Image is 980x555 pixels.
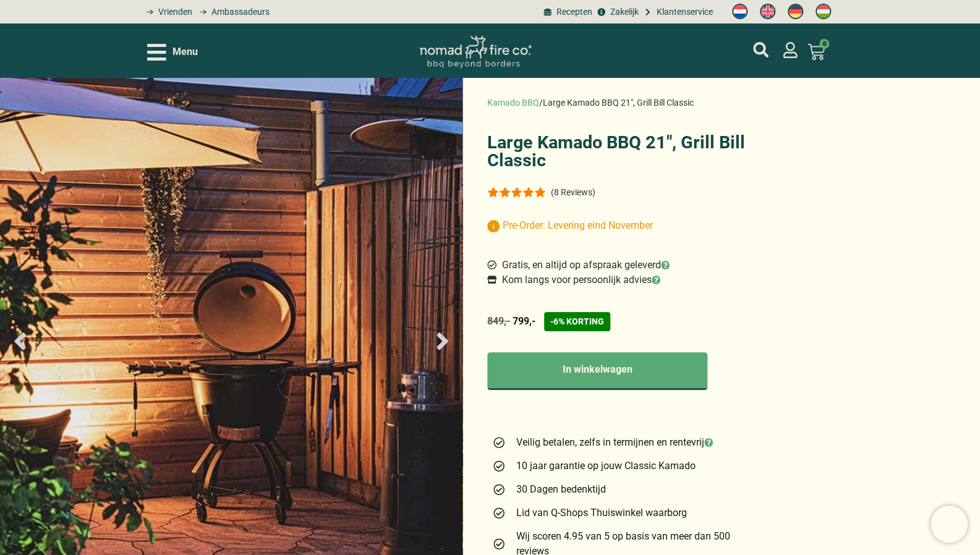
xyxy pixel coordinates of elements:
a: grill bill vrienden [142,6,192,19]
span: Kom langs voor persoonlijk advies [499,273,660,287]
span: Ambassadeurs [208,6,270,19]
a: Kamado BBQ [487,98,539,108]
span: Menu [173,44,198,59]
a: grill bill ambassadors [195,6,270,19]
span: 10 jaar garantie op jouw Classic Kamado [513,459,696,473]
span: Veilig betalen, zelfs in termijnen en rentevrij [513,435,713,450]
span: Next slide [428,328,456,355]
span: 0 [819,39,829,49]
h1: Large Kamado BBQ 21″, Grill Bill Classic [487,133,749,169]
button: In winkelwagen [487,352,707,390]
img: Engels [760,4,775,19]
span: Large Kamado BBQ 21″, Grill Bill Classic [543,98,694,108]
span: Previous slide [6,328,34,355]
a: Switch to Hongaars [809,1,837,23]
span: Vrienden [155,6,192,19]
div: Open/Close Menu [147,41,198,63]
span: Gratis, en altijd op afspraak geleverd [499,258,670,273]
a: Switch to Engels [754,1,782,23]
span: -6% korting [544,312,610,331]
a: grill bill zakeljk [595,6,639,19]
p: (8 Reviews) [551,187,595,197]
a: Switch to Duits [782,1,809,23]
span: Lid van Q-Shops Thuiswinkel waarborg [513,506,687,520]
a: Lid van Q-Shops Thuiswinkel waarborg [492,506,744,520]
a: mijn account [782,42,798,58]
span: Klantenservice [654,6,713,19]
a: Veilig betalen, zelfs in termijnen en rentevrij [492,435,744,450]
img: Duits [788,4,803,19]
img: Nomad Logo [420,36,531,69]
span: 30 Dagen bedenktijd [513,482,606,497]
a: 0 [793,36,840,68]
a: Gratis, en altijd op afspraak geleverd [487,258,670,273]
a: 30 Dagen bedenktijd [492,482,744,497]
iframe: Brevo live chat [931,506,968,543]
span: / [539,98,543,108]
span: Zakelijk [607,6,639,19]
a: BBQ recepten [541,6,592,19]
img: Nederlands [732,4,748,19]
img: Hongaars [816,4,831,19]
a: grill bill klantenservice [642,6,713,19]
p: Pre-Order: Levering eind November [487,218,749,233]
nav: breadcrumbs [487,96,694,109]
a: Kom langs voor persoonlijk advies [487,273,660,287]
a: mijn account [753,42,769,57]
span: Recepten [553,6,592,19]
